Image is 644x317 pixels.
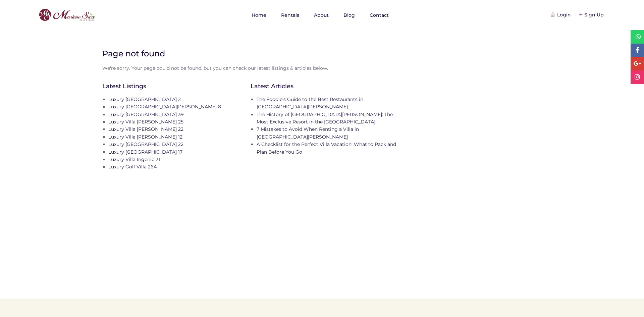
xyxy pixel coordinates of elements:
[108,164,157,170] a: Luxury Golf Villa 264
[257,141,396,155] a: A Checklist for the Perfect Villa Vacation: What to Pack and Plan Before You Go
[108,126,183,132] a: Luxury Villa [PERSON_NAME] 22
[108,96,181,102] a: Luxury [GEOGRAPHIC_DATA] 2
[257,111,393,125] a: The History of [GEOGRAPHIC_DATA][PERSON_NAME]: The Most Exclusive Resort in the [GEOGRAPHIC_DATA]
[102,48,547,59] h1: Page not found
[251,83,399,90] h3: Latest Articles
[102,83,251,90] h3: Latest Listings
[552,11,571,18] div: Login
[108,104,221,110] a: Luxury [GEOGRAPHIC_DATA][PERSON_NAME] 8
[579,11,604,18] div: Sign Up
[257,126,359,140] a: 7 Mistakes to Avoid When Renting a Villa in [GEOGRAPHIC_DATA][PERSON_NAME]
[108,111,184,117] a: Luxury [GEOGRAPHIC_DATA] 39
[108,149,182,155] a: Luxury [GEOGRAPHIC_DATA] 17
[108,156,160,162] a: Luxury Villa Ingenio 31
[102,64,552,72] p: We're sorry. Your page could not be found, but you can check our latest listings & articles below.
[257,96,363,110] a: The Foodie’s Guide to the Best Restaurants in [GEOGRAPHIC_DATA][PERSON_NAME]
[108,119,183,125] a: Luxury Villa [PERSON_NAME] 25
[108,141,183,147] a: Luxury [GEOGRAPHIC_DATA] 22
[37,7,97,23] img: logo
[108,134,182,140] a: Luxury Villa [PERSON_NAME] 12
